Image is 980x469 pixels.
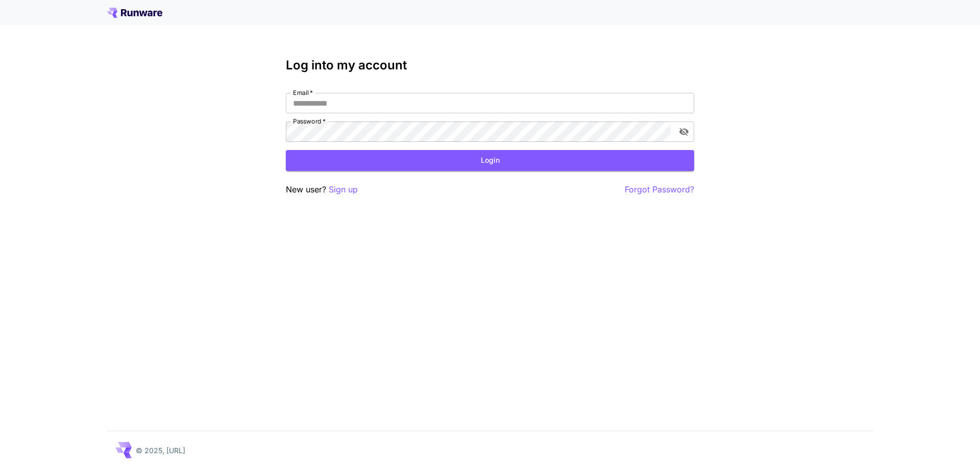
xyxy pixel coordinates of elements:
[286,58,694,72] h3: Log into my account
[329,183,358,196] button: Sign up
[293,88,313,97] label: Email
[286,150,694,171] button: Login
[286,183,358,196] p: New user?
[136,445,185,456] p: © 2025, [URL]
[293,117,326,126] label: Password
[675,122,693,141] button: toggle password visibility
[625,183,694,196] button: Forgot Password?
